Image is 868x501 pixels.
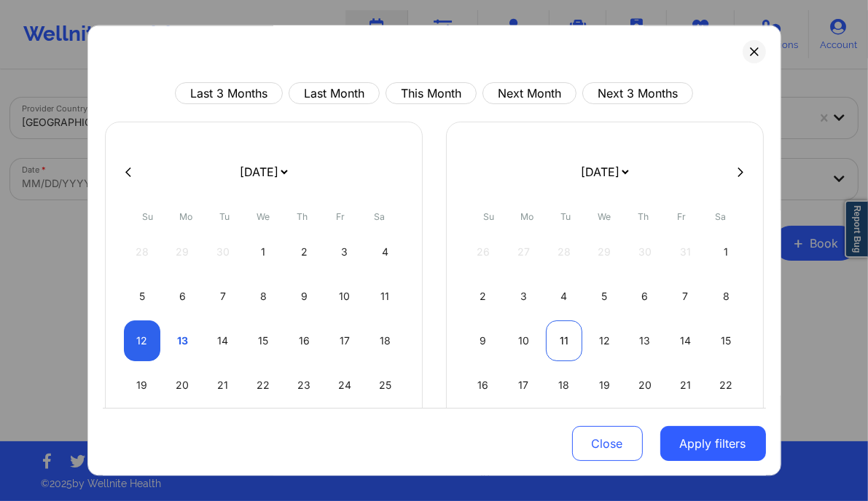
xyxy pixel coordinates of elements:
[124,320,161,361] div: Sun Oct 12 2025
[245,276,282,317] div: Wed Oct 08 2025
[660,426,766,461] button: Apply filters
[374,211,385,222] abbr: Saturday
[367,320,404,361] div: Sat Oct 18 2025
[286,232,323,272] div: Thu Oct 02 2025
[667,276,704,317] div: Fri Nov 07 2025
[546,320,583,361] div: Tue Nov 11 2025
[483,211,494,222] abbr: Sunday
[546,276,583,317] div: Tue Nov 04 2025
[386,82,477,104] button: This Month
[205,365,242,406] div: Tue Oct 21 2025
[367,232,404,272] div: Sat Oct 04 2025
[627,365,664,406] div: Thu Nov 20 2025
[465,365,502,406] div: Sun Nov 16 2025
[465,320,502,361] div: Sun Nov 09 2025
[667,365,704,406] div: Fri Nov 21 2025
[124,276,161,317] div: Sun Oct 05 2025
[164,320,201,361] div: Mon Oct 13 2025
[505,365,542,406] div: Mon Nov 17 2025
[708,232,745,272] div: Sat Nov 01 2025
[257,211,270,222] abbr: Wednesday
[505,320,542,361] div: Mon Nov 10 2025
[505,276,542,317] div: Mon Nov 03 2025
[561,211,571,222] abbr: Tuesday
[627,320,664,361] div: Thu Nov 13 2025
[708,320,745,361] div: Sat Nov 15 2025
[326,365,363,406] div: Fri Oct 24 2025
[678,211,687,222] abbr: Friday
[245,365,282,406] div: Wed Oct 22 2025
[521,211,534,222] abbr: Monday
[164,276,201,317] div: Mon Oct 06 2025
[627,276,664,317] div: Thu Nov 06 2025
[286,365,323,406] div: Thu Oct 23 2025
[326,320,363,361] div: Fri Oct 17 2025
[598,211,611,222] abbr: Wednesday
[142,211,153,222] abbr: Sunday
[337,211,345,222] abbr: Friday
[286,276,323,317] div: Thu Oct 09 2025
[546,365,583,406] div: Tue Nov 18 2025
[708,276,745,317] div: Sat Nov 08 2025
[297,211,308,222] abbr: Thursday
[326,232,363,272] div: Fri Oct 03 2025
[715,211,726,222] abbr: Saturday
[245,320,282,361] div: Wed Oct 15 2025
[586,320,623,361] div: Wed Nov 12 2025
[326,276,363,317] div: Fri Oct 10 2025
[245,232,282,272] div: Wed Oct 01 2025
[286,320,323,361] div: Thu Oct 16 2025
[175,82,283,104] button: Last 3 Months
[164,365,201,406] div: Mon Oct 20 2025
[586,276,623,317] div: Wed Nov 05 2025
[638,211,649,222] abbr: Thursday
[205,276,242,317] div: Tue Oct 07 2025
[708,365,745,406] div: Sat Nov 22 2025
[205,320,242,361] div: Tue Oct 14 2025
[482,82,576,104] button: Next Month
[367,276,404,317] div: Sat Oct 11 2025
[289,82,380,104] button: Last Month
[667,320,704,361] div: Fri Nov 14 2025
[180,211,193,222] abbr: Monday
[367,365,404,406] div: Sat Oct 25 2025
[572,426,643,461] button: Close
[124,365,161,406] div: Sun Oct 19 2025
[220,211,230,222] abbr: Tuesday
[586,365,623,406] div: Wed Nov 19 2025
[465,276,502,317] div: Sun Nov 02 2025
[582,82,693,104] button: Next 3 Months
